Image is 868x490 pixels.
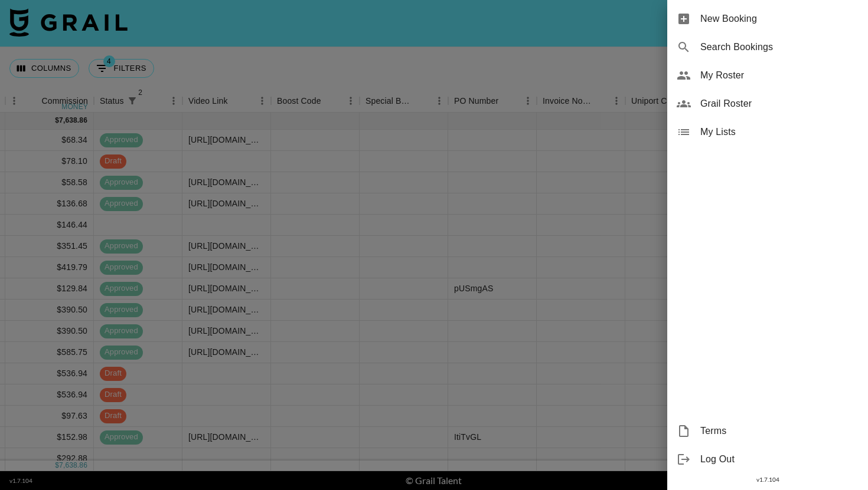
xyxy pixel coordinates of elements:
[700,125,859,139] span: My Lists
[667,33,868,61] div: Search Bookings
[667,118,868,146] div: My Lists
[667,5,868,33] div: New Booking
[667,445,868,473] div: Log Out
[667,90,868,118] div: Grail Roster
[667,417,868,445] div: Terms
[700,97,859,111] span: Grail Roster
[667,61,868,90] div: My Roster
[700,452,859,466] span: Log Out
[700,424,859,438] span: Terms
[700,12,859,26] span: New Booking
[667,473,868,486] div: v 1.7.104
[700,40,859,54] span: Search Bookings
[700,68,859,83] span: My Roster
